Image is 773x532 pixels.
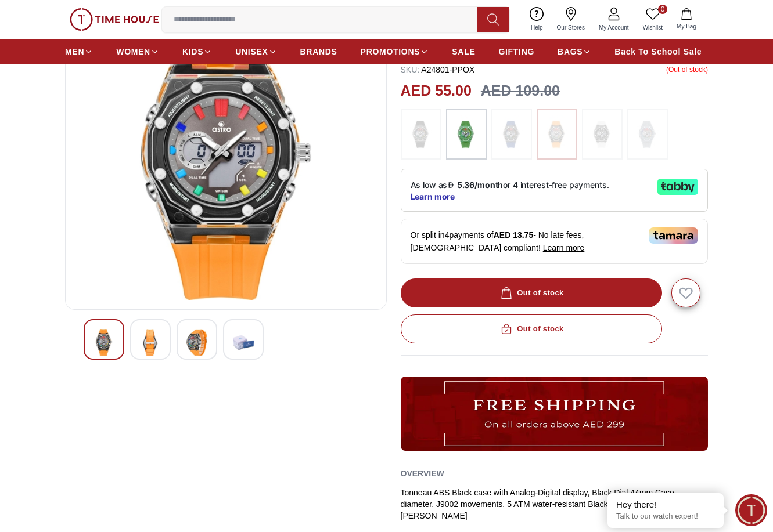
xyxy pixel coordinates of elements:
img: Astro Kids Analog-Digital Black Dial Watch - A24801-PPBB [75,21,377,300]
a: GIFTING [498,41,534,62]
span: KIDS [182,46,203,57]
span: Our Stores [552,23,589,32]
a: BAGS [558,41,591,62]
p: A24801-PPOX [401,64,475,75]
a: Back To School Sale [614,41,702,62]
img: ... [407,115,436,154]
span: Learn more [543,243,585,252]
img: Astro Kids Analog-Digital Black Dial Watch - A24801-PPBB [94,329,114,356]
h3: AED 109.00 [481,80,560,102]
span: BRANDS [300,46,337,57]
a: WOMEN [116,41,159,62]
div: Or split in 4 payments of - No late fees, [DEMOGRAPHIC_DATA] compliant! [401,219,709,264]
a: KIDS [182,41,212,62]
img: ... [70,8,159,31]
img: ... [542,115,571,154]
a: UNISEX [235,41,276,62]
button: My Bag [670,6,703,33]
span: PROMOTIONS [361,46,420,57]
a: BRANDS [300,41,337,62]
a: MEN [65,41,93,62]
img: ... [401,377,709,450]
div: Chat Widget [735,494,767,526]
span: UNISEX [235,46,268,57]
span: 0 [658,5,667,14]
span: Wishlist [638,23,667,32]
h2: AED 55.00 [401,80,472,102]
a: SALE [452,41,475,62]
span: Back To School Sale [614,46,702,57]
span: GIFTING [498,46,534,57]
span: My Account [594,23,634,32]
a: 0Wishlist [636,5,670,34]
span: BAGS [558,46,583,57]
p: ( Out of stock ) [666,64,708,75]
img: ... [452,115,481,154]
div: Hey there! [616,499,715,511]
span: Help [526,23,548,32]
span: WOMEN [116,46,150,57]
a: PROMOTIONS [361,41,429,62]
img: Astro Kids Analog-Digital Black Dial Watch - A24801-PPBB [186,329,207,356]
img: ... [497,115,526,154]
h2: Overview [401,465,444,482]
span: MEN [65,46,84,57]
a: Help [524,5,550,34]
img: Astro Kids Analog-Digital Black Dial Watch - A24801-PPBB [140,329,161,356]
img: Tamara [649,227,698,244]
span: SKU : [401,65,420,74]
div: Tonneau ABS Black case with Analog-Digital display, Black Dial 44mm Case diameter, J9002 movement... [401,487,709,522]
img: ... [588,115,617,154]
img: Astro Kids Analog-Digital Black Dial Watch - A24801-PPBB [233,329,254,356]
span: SALE [452,46,475,57]
p: Talk to our watch expert! [616,512,715,522]
span: AED 13.75 [494,230,533,240]
a: Our Stores [550,5,592,34]
img: ... [633,115,662,154]
span: My Bag [672,22,701,31]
